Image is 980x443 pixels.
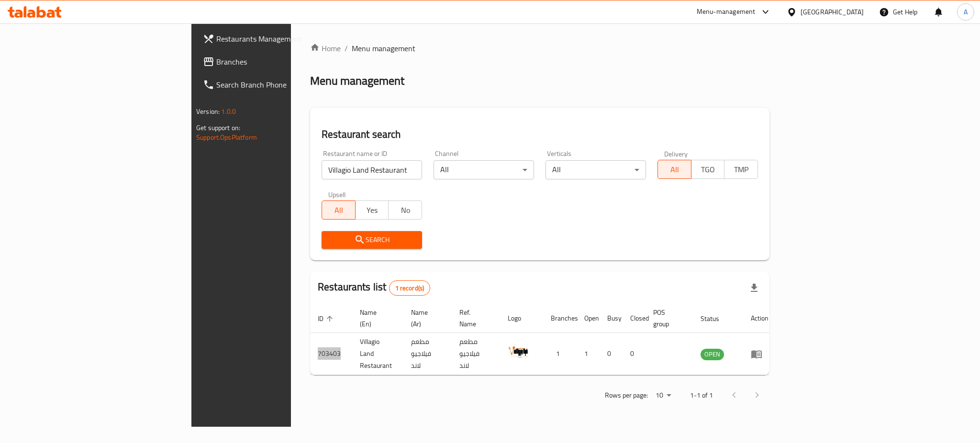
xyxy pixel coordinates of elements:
[216,56,347,67] span: Branches
[322,160,422,179] input: Search for restaurant name or ID..
[695,163,721,177] span: TGO
[359,203,385,217] span: Yes
[388,200,422,220] button: No
[701,349,724,360] span: OPEN
[352,43,415,54] span: Menu management
[690,389,713,401] p: 1-1 of 1
[390,284,430,293] span: 1 record(s)
[310,304,776,375] table: enhanced table
[724,160,758,179] button: TMP
[653,307,681,330] span: POS group
[600,333,623,375] td: 0
[318,313,336,324] span: ID
[543,333,577,375] td: 1
[389,280,431,296] div: Total records count
[328,191,346,198] label: Upsell
[701,313,732,324] span: Status
[623,333,646,375] td: 0
[701,349,724,360] div: OPEN
[355,200,389,220] button: Yes
[322,127,758,142] h2: Restaurant search
[392,203,418,217] span: No
[196,131,257,144] a: Support.OpsPlatform
[310,43,769,54] nav: breadcrumb
[329,234,414,246] span: Search
[459,307,489,330] span: Ref. Name
[577,304,600,333] th: Open
[403,333,452,375] td: مطعم فيلاجيو لاند
[434,160,534,179] div: All
[216,33,347,44] span: Restaurants Management
[728,163,754,177] span: TMP
[664,150,688,157] label: Delivery
[500,304,543,333] th: Logo
[623,304,646,333] th: Closed
[508,340,532,364] img: Villagio Land Restaurant
[360,307,392,330] span: Name (En)
[743,304,776,333] th: Action
[326,203,352,217] span: All
[216,79,347,90] span: Search Branch Phone
[195,50,355,73] a: Branches
[322,231,422,249] button: Search
[352,333,403,375] td: Villagio Land Restaurant
[743,277,766,299] div: Export file
[452,333,500,375] td: مطعم فيلاجيو لاند
[543,304,577,333] th: Branches
[195,27,355,50] a: Restaurants Management
[318,280,430,296] h2: Restaurants list
[221,105,236,118] span: 1.0.0
[964,7,968,17] span: A
[652,388,675,403] div: Rows per page:
[310,73,404,89] h2: Menu management
[577,333,600,375] td: 1
[322,200,356,220] button: All
[691,160,725,179] button: TGO
[546,160,646,179] div: All
[801,7,864,17] div: [GEOGRAPHIC_DATA]
[662,163,688,177] span: All
[697,6,756,18] div: Menu-management
[600,304,623,333] th: Busy
[605,389,648,401] p: Rows per page:
[196,122,240,134] span: Get support on:
[657,160,691,179] button: All
[195,73,355,96] a: Search Branch Phone
[196,105,220,118] span: Version:
[411,307,440,330] span: Name (Ar)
